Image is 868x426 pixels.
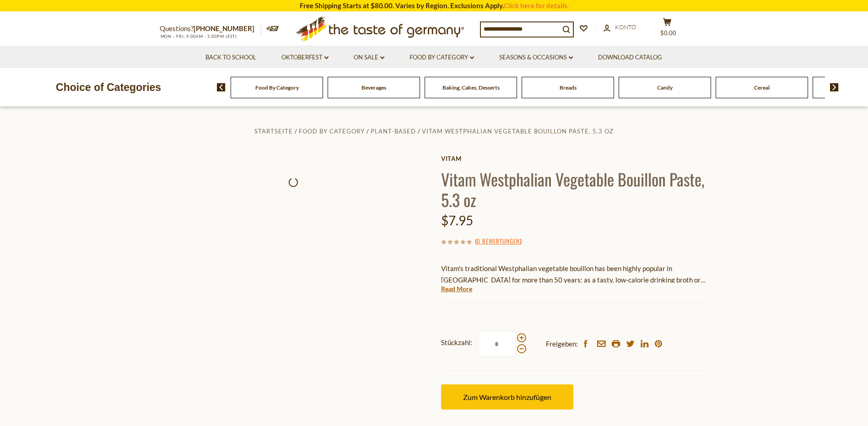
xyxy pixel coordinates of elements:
a: [PHONE_NUMBER] [194,24,254,32]
span: Zum Warenkorb hinzufügen [463,393,551,401]
span: Freigeben: [546,338,578,350]
a: Food By Category [299,128,365,135]
a: Startseite [254,128,293,135]
h1: Vitam Westphalian Vegetable Bouillon Paste, 5.3 oz [441,169,709,210]
p: Vitam's traditional Westphalian vegetable bouillon has been highly popular in [GEOGRAPHIC_DATA] f... [441,263,709,286]
a: Cereal [754,84,770,91]
a: Vitam [441,155,709,162]
a: Read More [441,284,472,293]
strong: Stückzahl: [441,337,472,348]
a: On Sale [354,53,384,63]
span: MON - FRI, 9:00AM - 5:00PM (EST) [160,34,237,39]
a: Beverages [361,84,386,91]
a: Vitam Westphalian Vegetable Bouillon Paste, 5.3 oz [422,128,614,135]
a: Food By Category [410,53,474,63]
button: Zum Warenkorb hinzufügen [441,384,573,410]
a: 0 Bewertungen [477,236,520,246]
a: Download Catalog [598,53,662,63]
a: Seasons & Occasions [499,53,573,63]
button: $0.00 [654,18,681,41]
img: previous arrow [217,83,226,91]
a: Baking, Cakes, Desserts [442,84,500,91]
p: Questions? [160,23,261,35]
span: $0.00 [660,29,676,37]
a: Plant-Based [371,128,416,135]
a: Konto [604,22,636,32]
a: Breads [560,84,577,91]
img: next arrow [830,83,839,91]
a: Candy [657,84,673,91]
span: ( ) [475,236,522,245]
a: Food By Category [255,84,299,91]
span: $7.95 [441,213,473,228]
a: Back to School [205,53,256,63]
a: Click here for details. [504,1,569,10]
a: Oktoberfest [281,53,329,63]
input: Stückzahl: [478,331,516,357]
span: Konto [615,23,636,31]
